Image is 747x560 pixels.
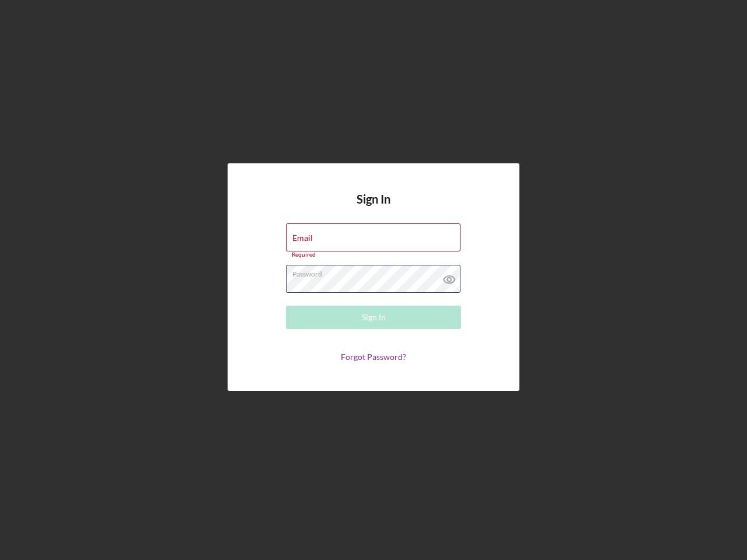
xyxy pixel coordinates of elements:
button: Sign In [286,306,461,329]
h4: Sign In [357,192,390,223]
a: Forgot Password? [341,352,406,362]
label: Email [292,233,313,243]
label: Password [292,265,460,278]
div: Sign In [362,306,386,329]
div: Required [286,251,461,258]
